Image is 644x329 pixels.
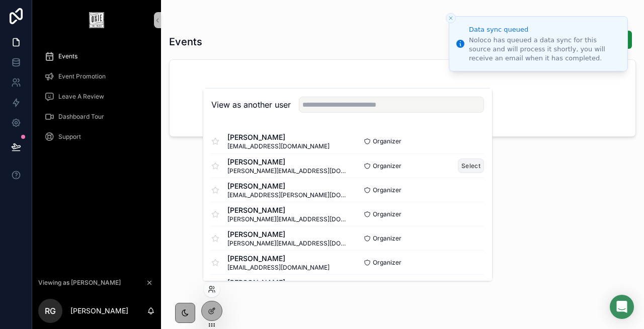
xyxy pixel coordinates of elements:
div: Data sync queued [469,25,619,35]
span: [EMAIL_ADDRESS][DOMAIN_NAME] [227,142,330,150]
span: [PERSON_NAME] [227,132,330,142]
span: [PERSON_NAME] [227,181,348,191]
div: scrollable content [32,40,161,159]
span: [EMAIL_ADDRESS][DOMAIN_NAME] [227,264,330,272]
a: Events [38,47,155,65]
button: Select [458,158,484,173]
a: Support [38,128,155,146]
span: [PERSON_NAME] [227,205,348,215]
a: Dashboard Tour [38,108,155,126]
span: Organizer [373,137,401,145]
span: [PERSON_NAME] [227,278,348,288]
a: Event Promotion [38,67,155,86]
h2: View as another user [211,99,291,111]
span: [PERSON_NAME][EMAIL_ADDRESS][DOMAIN_NAME] [227,215,348,223]
span: [PERSON_NAME][EMAIL_ADDRESS][DOMAIN_NAME] [227,167,348,175]
img: App logo [89,12,104,28]
span: [PERSON_NAME][EMAIL_ADDRESS][DOMAIN_NAME] [227,239,348,248]
span: Events [58,52,77,60]
span: [EMAIL_ADDRESS][PERSON_NAME][DOMAIN_NAME] [227,191,348,199]
p: [PERSON_NAME] [70,306,128,316]
span: [PERSON_NAME] [227,254,330,264]
span: Dashboard Tour [58,113,104,121]
span: RG [45,305,56,317]
span: [PERSON_NAME] [227,157,348,167]
span: Organizer [373,186,401,194]
button: Close toast [446,13,456,23]
span: Organizer [373,234,401,242]
span: Organizer [373,259,401,267]
span: Organizer [373,210,401,218]
span: [PERSON_NAME] [227,229,348,239]
span: Support [58,133,81,141]
span: Viewing as [PERSON_NAME] [38,279,121,287]
span: Event Promotion [58,72,106,80]
span: Organizer [373,162,401,170]
div: Noloco has queued a data sync for this source and will process it shortly, you will receive an em... [469,36,619,63]
div: Open Intercom Messenger [610,295,634,319]
a: Leave A Review [38,88,155,106]
span: Leave A Review [58,93,104,101]
h1: Events [169,35,202,49]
